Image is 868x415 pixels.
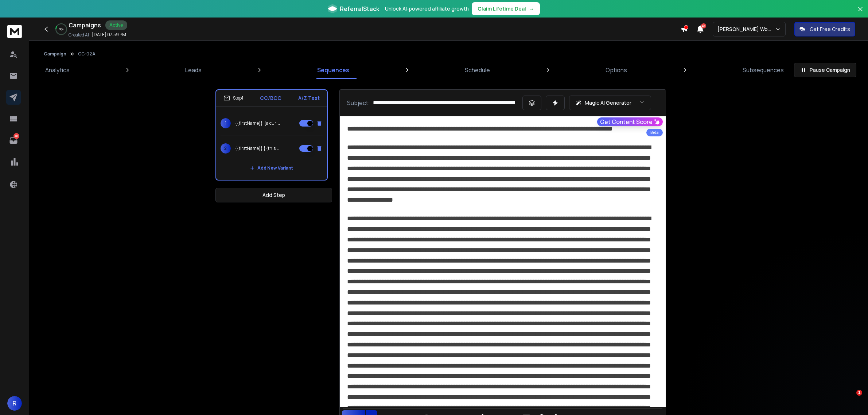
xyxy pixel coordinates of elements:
[221,118,231,128] span: 1
[235,120,282,126] p: {{firstName}}, {a curious idea here|something to explore|worth looking at|an idea to think about}...
[59,27,63,31] p: 9 %
[743,66,784,74] p: Subsequences
[340,4,379,13] span: ReferralStack
[244,161,299,175] button: Add New Variant
[298,94,320,102] p: A/Z Test
[841,390,859,407] iframe: Intercom live chat
[44,51,66,57] button: Campaign
[717,26,775,33] p: [PERSON_NAME] Workspace
[235,146,282,151] p: {{firstName}},{ {this works really well|something you’ll like|a simple thing that helps|an idea w...
[7,396,22,411] button: R
[460,61,494,79] a: Schedule
[45,66,70,74] p: Analytics
[856,4,865,22] button: Close banner
[317,66,349,74] p: Sequences
[223,95,243,101] div: Step 1
[69,32,90,38] p: Created At:
[597,117,663,126] button: Get Content Score
[215,188,332,202] button: Add Step
[472,2,540,15] button: Claim Lifetime Deal→
[738,61,788,79] a: Subsequences
[221,143,231,154] span: 2
[606,66,627,74] p: Options
[215,89,328,181] li: Step1CC/BCCA/Z Test1{{firstName}}, {a curious idea here|something to explore|worth looking at|an ...
[347,98,370,107] p: Subject:
[69,21,101,30] h1: Campaigns
[701,23,706,28] span: 48
[92,32,126,38] p: [DATE] 07:59 PM
[465,66,490,74] p: Schedule
[260,94,281,102] p: CC/BCC
[185,66,202,74] p: Leads
[569,96,651,110] button: Magic AI Generator
[13,133,19,139] p: 40
[601,61,631,79] a: Options
[529,5,534,12] span: →
[856,390,862,396] span: 1
[78,51,96,57] p: CC-02A
[646,129,663,136] div: Beta
[810,26,850,33] p: Get Free Credits
[794,63,856,77] button: Pause Campaign
[585,99,631,106] p: Magic AI Generator
[313,61,354,79] a: Sequences
[41,61,74,79] a: Analytics
[794,22,855,36] button: Get Free Credits
[105,20,127,30] div: Active
[6,133,21,148] a: 40
[385,5,469,12] p: Unlock AI-powered affiliate growth
[181,61,206,79] a: Leads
